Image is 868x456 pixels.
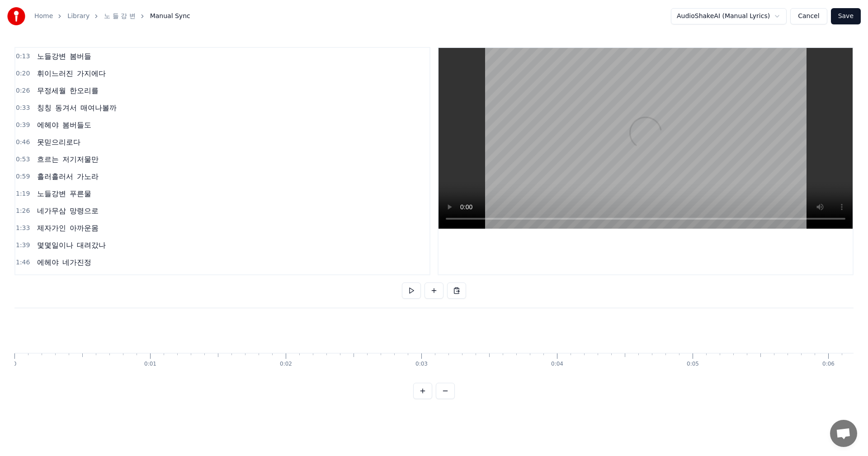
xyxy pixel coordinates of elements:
[36,257,60,268] span: 에헤야
[36,154,60,165] span: 흐르는
[36,103,52,113] span: 칭칭
[830,420,857,447] div: 채팅 열기
[69,85,99,96] span: 한오리를
[67,12,90,21] a: Library
[69,206,99,216] span: 망령으로
[76,171,99,182] span: 가노라
[16,172,30,181] span: 0:59
[551,361,563,368] div: 0:04
[34,12,53,21] a: Home
[36,68,74,79] span: 휘이느러진
[7,7,25,25] img: youka
[16,207,30,216] span: 1:26
[150,12,190,21] span: Manual Sync
[16,86,30,95] span: 0:26
[36,188,67,199] span: 노들강변
[76,68,107,79] span: 가지에다
[54,103,78,113] span: 동겨서
[16,241,30,250] span: 1:39
[61,257,92,268] span: 네가진정
[76,240,107,250] span: 대려갔나
[36,206,67,216] span: 네가무삼
[280,361,292,368] div: 0:02
[36,223,67,233] span: 제자가인
[16,258,30,267] span: 1:46
[790,8,827,24] button: Cancel
[831,8,861,24] button: Save
[104,12,135,21] a: 노 들 강 변
[69,188,92,199] span: 푸른물
[36,171,74,182] span: 흘러흘러서
[36,137,81,147] span: 못믿으리로다
[80,103,118,113] span: 매여나볼까
[16,103,30,113] span: 0:33
[16,224,30,233] span: 1:33
[61,154,99,165] span: 저기저물만
[415,361,428,368] div: 0:03
[61,120,92,130] span: 봄버들도
[36,51,67,61] span: 노들강변
[687,361,699,368] div: 0:05
[822,361,835,368] div: 0:06
[16,52,30,61] span: 0:13
[16,121,30,130] span: 0:39
[36,120,60,130] span: 에헤야
[144,361,156,368] div: 0:01
[69,51,92,61] span: 봄버들
[36,85,67,96] span: 무정세월
[69,223,99,233] span: 아까운몸
[16,69,30,78] span: 0:20
[36,240,74,250] span: 몇몇일이나
[34,12,190,21] nav: breadcrumb
[13,361,17,368] div: 0
[16,155,30,164] span: 0:53
[16,138,30,147] span: 0:46
[16,189,30,198] span: 1:19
